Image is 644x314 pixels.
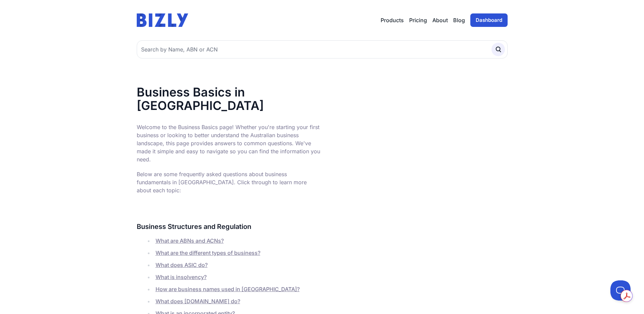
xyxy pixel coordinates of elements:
[156,262,208,268] a: What does ASIC do?
[137,85,322,112] h1: Business Basics in [GEOGRAPHIC_DATA]
[610,280,631,301] iframe: Toggle Customer Support
[156,286,300,292] a: How are business names used in [GEOGRAPHIC_DATA]?
[156,249,260,256] a: What are the different types of business?
[156,298,240,305] a: What does [DOMAIN_NAME] do?
[432,16,448,24] a: About
[381,16,404,24] button: Products
[409,16,427,24] a: Pricing
[156,274,207,280] a: What is insolvency?
[156,237,224,244] a: What are ABNs and ACNs?
[137,221,322,232] h3: Business Structures and Regulation
[137,170,322,194] p: Below are some frequently asked questions about business fundamentals in [GEOGRAPHIC_DATA]. Click...
[137,40,508,58] input: Search by Name, ABN or ACN
[137,123,322,163] p: Welcome to the Business Basics page! Whether you're starting your first business or looking to be...
[470,13,508,27] a: Dashboard
[453,16,465,24] a: Blog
